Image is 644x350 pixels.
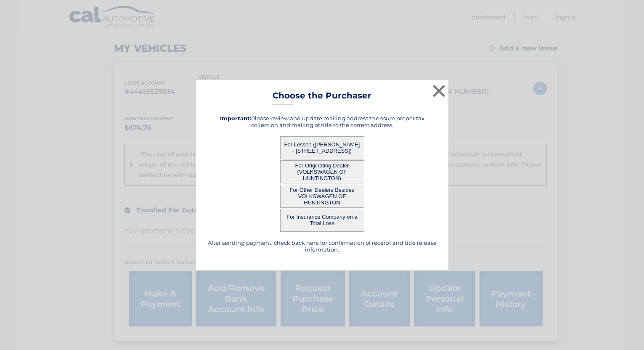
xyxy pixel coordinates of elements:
h5: After sending payment, check back here for confirmation of receipt and title release information. [207,239,438,253]
button: For Lessee ([PERSON_NAME] - [STREET_ADDRESS]) [280,136,364,159]
button: For Originating Dealer (VOLKSWAGEN OF HUNTINGTON) [280,160,364,183]
h5: Please review and update mailing address to ensure proper tax collection and mailing of title to ... [207,115,438,128]
strong: Important: [220,115,251,122]
button: For Insurance Company on a Total Loss [280,209,364,232]
h3: Choose the Purchaser [273,90,371,105]
button: For Other Dealers Besides VOLKSWAGEN OF HUNTINGTON [280,185,364,208]
button: × [431,82,448,99]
